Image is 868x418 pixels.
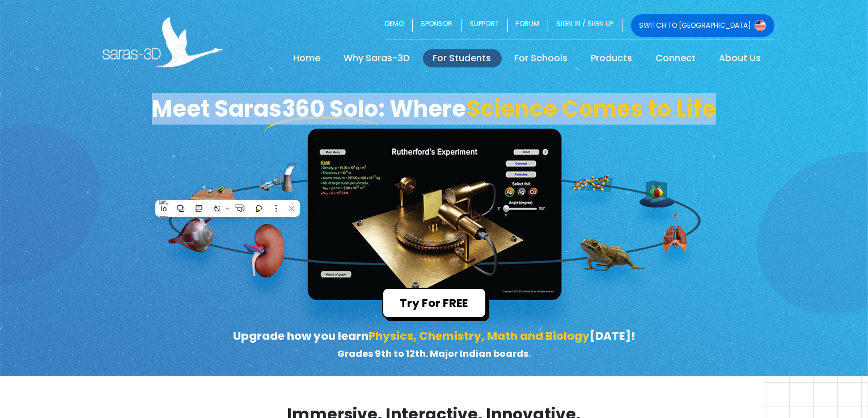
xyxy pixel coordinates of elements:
[103,17,223,67] img: Saras 3D
[466,93,716,125] span: Science Comes to Life
[709,49,772,67] a: About Us
[423,49,502,67] a: For Students
[386,14,413,37] a: DEMO
[283,49,331,67] a: Home
[508,14,548,37] a: FORUM
[334,49,420,67] a: Why Saras-3D
[94,95,774,122] h1: Meet Saras360 Solo: Where
[369,328,590,344] span: Physics, Chemistry, Math and Biology
[646,49,706,67] a: Connect
[413,14,461,37] a: SPONSOR
[755,20,766,31] img: Switch to USA
[548,14,623,37] a: SIGN IN / SIGN UP
[631,14,774,37] a: SWITCH TO [GEOGRAPHIC_DATA]
[461,14,508,37] a: SUPPORT
[201,327,667,361] p: Upgrade how you learn [DATE]!
[337,347,531,360] small: Grades 9th to 12th. Major Indian boards.
[505,49,578,67] a: For Schools
[581,49,643,67] a: Products
[382,288,486,318] button: Try For FREE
